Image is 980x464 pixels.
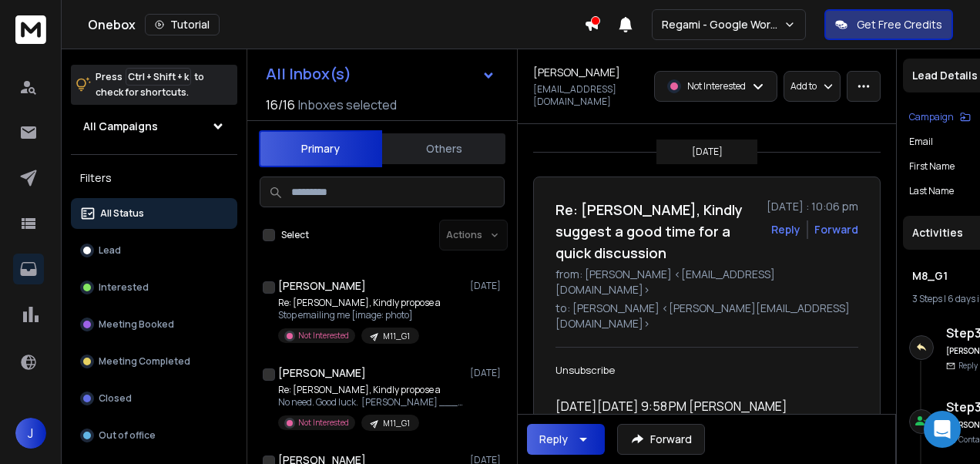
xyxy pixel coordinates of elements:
[99,355,190,368] p: Meeting Completed
[71,272,237,303] button: Interested
[71,235,237,266] button: Lead
[71,420,237,451] button: Out of office
[15,418,46,449] button: J
[278,396,463,409] p: No need. Good luck. [PERSON_NAME] _________________________ [PERSON_NAME],
[771,222,800,237] button: Reply
[824,9,953,40] button: Get Free Credits
[662,17,784,32] p: Regami - Google Workspace
[278,278,366,294] h1: [PERSON_NAME]
[382,132,505,166] button: Others
[555,397,846,452] div: [DATE][DATE] 9:58 PM [PERSON_NAME] < > wrote:
[909,111,954,123] p: Campaign
[539,432,568,447] div: Reply
[527,424,605,455] button: Reply
[278,309,441,321] p: Stop emailing me [image: photo]
[692,146,723,158] p: [DATE]
[281,229,309,241] label: Select
[767,199,858,214] p: [DATE] : 10:06 pm
[555,301,858,331] p: to: [PERSON_NAME] <[PERSON_NAME][EMAIL_ADDRESS][DOMAIN_NAME]>
[71,346,237,377] button: Meeting Completed
[259,130,382,167] button: Primary
[145,14,220,35] button: Tutorial
[912,68,978,83] p: Lead Details
[71,383,237,414] button: Closed
[687,80,746,92] p: Not Interested
[99,318,174,331] p: Meeting Booked
[909,136,933,148] p: Email
[88,14,584,35] div: Onebox
[533,83,645,108] p: [EMAIL_ADDRESS][DOMAIN_NAME]
[470,280,505,292] p: [DATE]
[857,17,942,32] p: Get Free Credits
[99,429,156,442] p: Out of office
[278,365,366,381] h1: [PERSON_NAME]
[790,80,817,92] p: Add to
[253,59,508,89] button: All Inbox(s)
[96,69,204,100] p: Press to check for shortcuts.
[814,222,858,237] div: Forward
[83,119,158,134] h1: All Campaigns
[909,160,955,173] p: First Name
[266,96,295,114] span: 16 / 16
[909,111,971,123] button: Campaign
[555,267,858,298] p: from: [PERSON_NAME] <[EMAIL_ADDRESS][DOMAIN_NAME]>
[71,309,237,340] button: Meeting Booked
[71,167,237,189] h3: Filters
[298,330,349,341] p: Not Interested
[912,292,942,305] span: 3 Steps
[555,363,846,378] div: Unsubscribe
[298,96,397,114] h3: Inboxes selected
[99,392,132,405] p: Closed
[278,384,463,396] p: Re: [PERSON_NAME], Kindly propose a
[100,207,144,220] p: All Status
[533,65,620,80] h1: [PERSON_NAME]
[617,424,705,455] button: Forward
[71,111,237,142] button: All Campaigns
[278,297,441,309] p: Re: [PERSON_NAME], Kindly propose a
[555,199,757,264] h1: Re: [PERSON_NAME], Kindly suggest a good time for a quick discussion
[266,66,351,82] h1: All Inbox(s)
[924,411,961,448] div: Open Intercom Messenger
[470,367,505,379] p: [DATE]
[383,418,410,429] p: M11_G1
[298,417,349,429] p: Not Interested
[99,281,149,294] p: Interested
[71,198,237,229] button: All Status
[126,68,191,86] span: Ctrl + Shift + k
[383,331,410,342] p: M11_G1
[909,185,954,197] p: Last Name
[99,244,121,257] p: Lead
